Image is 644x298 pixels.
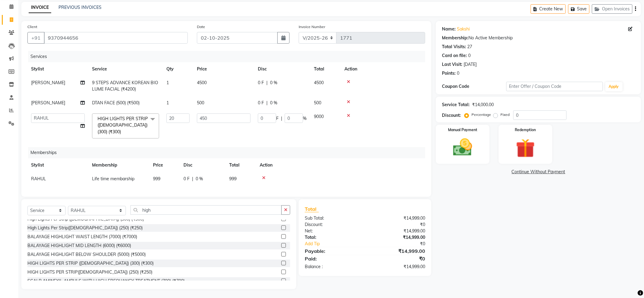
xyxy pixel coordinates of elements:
[365,264,430,270] div: ₹14,999.00
[472,102,494,108] div: ₹14,000.00
[500,112,510,117] label: Fixed
[28,147,430,158] div: Memberships
[300,234,365,241] div: Total:
[300,241,376,247] a: Add Tip
[31,176,46,181] span: RAHUL
[88,158,149,172] th: Membership
[92,100,140,106] span: DTAN FACE (500) (₹500)
[471,112,491,117] label: Percentage
[254,62,310,76] th: Disc
[183,176,190,182] span: 0 F
[27,32,44,44] button: +91
[276,115,279,122] span: F
[314,100,321,106] span: 500
[27,225,143,231] div: High Lights Per Strip([DEMOGRAPHIC_DATA]) (250) (₹250)
[442,26,456,32] div: Name:
[121,129,124,135] a: x
[457,70,459,77] div: 0
[447,136,478,158] img: _cash.svg
[28,51,430,62] div: Services
[437,169,640,175] a: Continue Without Payment
[568,4,589,14] button: Save
[153,176,160,181] span: 999
[196,176,203,182] span: 0 %
[29,2,51,13] a: INVOICE
[303,115,307,122] span: %
[300,228,365,234] div: Net:
[163,62,193,76] th: Qty
[226,158,256,172] th: Total
[27,260,154,267] div: HIGH LIGHTS PER STRIP ([DEMOGRAPHIC_DATA]) (300) (₹300)
[365,228,430,234] div: ₹14,999.00
[59,5,101,10] a: PREVIOUS INVOICES
[310,62,341,76] th: Total
[592,4,632,14] button: Open Invoices
[314,114,324,119] span: 9000
[31,100,65,106] span: [PERSON_NAME]
[31,80,65,85] span: [PERSON_NAME]
[299,24,325,30] label: Invoice Number
[300,221,365,228] div: Discount:
[442,35,468,41] div: Membership:
[27,234,137,240] div: BALAYAGE HIGHLIGHT WAIST LENGTH (7000) (₹7000)
[166,100,169,106] span: 1
[442,52,467,59] div: Card on file:
[305,206,319,212] span: Total
[44,32,188,44] input: Search by Name/Mobile/Email/Code
[27,62,88,76] th: Stylist
[314,80,324,85] span: 4500
[457,26,470,32] a: Sakshi
[149,158,180,172] th: Price
[468,52,471,59] div: 0
[300,255,365,262] div: Paid:
[281,115,282,122] span: |
[27,251,146,258] div: BALAYAGE HIGHLIGHT BELOW SHOULDER (5000) (₹5000)
[442,83,506,90] div: Coupon Code
[192,176,193,182] span: |
[442,35,635,41] div: No Active Membership
[442,44,466,50] div: Total Visits:
[193,62,254,76] th: Price
[467,44,472,50] div: 27
[448,127,477,133] label: Manual Payment
[27,269,152,275] div: HIGH LIGHTS PER STRIP([DEMOGRAPHIC_DATA]) (250) (₹250)
[130,205,282,215] input: Search or Scan
[88,62,163,76] th: Service
[300,247,365,255] div: Payable:
[365,255,430,262] div: ₹0
[515,127,536,133] label: Redemption
[197,80,207,85] span: 4500
[270,80,277,86] span: 0 %
[27,278,185,284] div: SCALP AMINEXIL AMPULS WITH HIGH FREQUANCY TREATMENT (700) (₹700)
[258,80,264,86] span: 0 F
[92,80,158,92] span: 9 STEPS ADVANCE KOREAN BIOLUME FACIAL (₹4200)
[256,158,425,172] th: Action
[300,264,365,270] div: Balance :
[180,158,226,172] th: Disc
[27,242,131,249] div: BALAYAGE HIGHLIGHT MID LENGTH (6000) (₹6000)
[98,116,148,135] span: HIGH LIGHTS PER STRIP ([DEMOGRAPHIC_DATA]) (300) (₹300)
[166,80,169,85] span: 1
[442,61,462,68] div: Last Visit:
[464,61,477,68] div: [DATE]
[300,215,365,221] div: Sub Total:
[258,100,264,106] span: 0 F
[341,62,425,76] th: Action
[365,247,430,255] div: ₹14,999.00
[27,158,88,172] th: Stylist
[506,82,603,91] input: Enter Offer / Coupon Code
[229,176,237,181] span: 999
[266,80,268,86] span: |
[365,215,430,221] div: ₹14,999.00
[266,100,268,106] span: |
[27,24,37,30] label: Client
[92,176,134,181] span: Life time membarship
[270,100,277,106] span: 0 %
[442,112,461,119] div: Discount:
[510,136,541,160] img: _gift.svg
[376,241,430,247] div: ₹0
[605,82,623,91] button: Apply
[197,24,205,30] label: Date
[365,221,430,228] div: ₹0
[365,234,430,241] div: ₹14,999.00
